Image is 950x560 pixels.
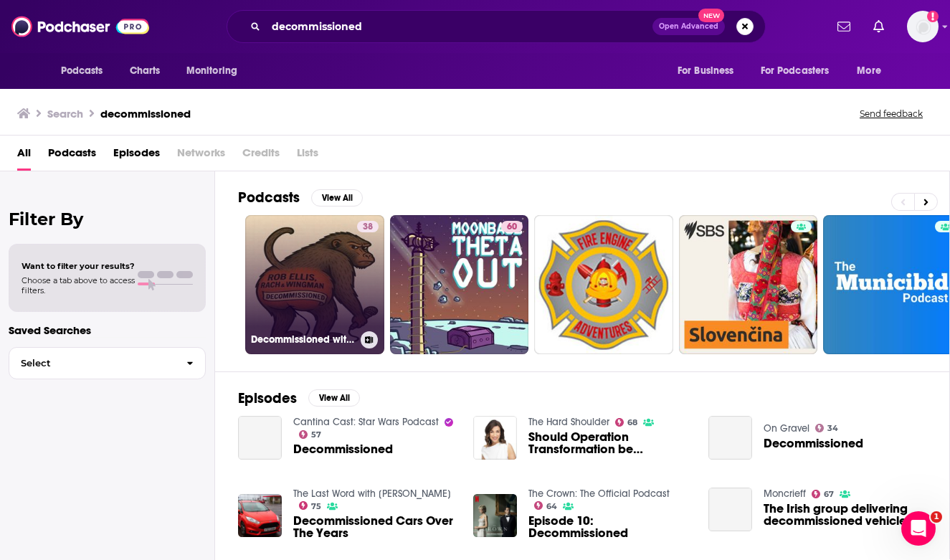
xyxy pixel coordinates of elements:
[238,494,282,538] img: Decommissioned Cars Over The Years
[238,389,360,407] a: EpisodesView All
[528,515,691,539] a: Episode 10: Decommissioned
[751,57,850,85] button: open menu
[907,11,939,42] button: Show profile menu
[130,61,161,81] span: Charts
[528,488,670,500] a: The Crown: The Official Podcast
[832,14,856,39] a: Show notifications dropdown
[627,419,637,426] span: 68
[22,261,135,271] span: Want to filter your results?
[48,141,96,171] a: Podcasts
[847,57,899,85] button: open menu
[299,501,322,510] a: 75
[177,141,225,171] span: Networks
[9,323,206,337] p: Saved Searches
[242,141,280,171] span: Credits
[528,431,691,455] a: Should Operation Transformation be decommissioned?
[931,511,942,523] span: 1
[227,10,766,43] div: Search podcasts, credits, & more...
[652,18,725,35] button: Open AdvancedNew
[708,488,752,531] a: The Irish group delivering decommissioned vehicles to Ukraine
[857,61,881,81] span: More
[22,275,135,295] span: Choose a tab above to access filters.
[293,443,393,455] a: Decommissioned
[546,503,557,510] span: 64
[9,209,206,229] h2: Filter By
[297,141,318,171] span: Lists
[100,107,191,120] h3: decommissioned
[238,189,363,207] a: PodcastsView All
[764,503,926,527] a: The Irish group delivering decommissioned vehicles to Ukraine
[698,9,724,22] span: New
[501,221,523,232] a: 60
[668,57,752,85] button: open menu
[238,416,282,460] a: Decommissioned
[266,15,652,38] input: Search podcasts, credits, & more...
[764,503,926,527] span: The Irish group delivering decommissioned vehicles to [GEOGRAPHIC_DATA]
[51,57,122,85] button: open menu
[708,416,752,460] a: Decommissioned
[812,490,835,498] a: 67
[311,503,321,510] span: 75
[615,418,638,427] a: 68
[120,57,169,85] a: Charts
[534,501,558,510] a: 64
[9,359,175,368] span: Select
[245,215,384,354] a: 38Decommissioned with [PERSON_NAME], [PERSON_NAME] & [PERSON_NAME]
[61,61,103,81] span: Podcasts
[507,220,517,234] span: 60
[764,437,863,450] a: Decommissioned
[678,61,734,81] span: For Business
[251,333,355,346] h3: Decommissioned with [PERSON_NAME], [PERSON_NAME] & [PERSON_NAME]
[868,14,890,39] a: Show notifications dropdown
[528,416,609,428] a: The Hard Shoulder
[311,432,321,438] span: 57
[855,108,927,120] button: Send feedback
[293,515,456,539] a: Decommissioned Cars Over The Years
[308,389,360,407] button: View All
[901,511,936,546] iframe: Intercom live chat
[764,422,809,435] a: On Gravel
[238,389,297,407] h2: Episodes
[311,189,363,207] button: View All
[927,11,939,22] svg: Add a profile image
[47,107,83,120] h3: Search
[827,425,838,432] span: 34
[824,491,834,498] span: 67
[815,424,839,432] a: 34
[11,13,149,40] img: Podchaser - Follow, Share and Rate Podcasts
[473,416,517,460] img: Should Operation Transformation be decommissioned?
[113,141,160,171] a: Episodes
[293,416,439,428] a: Cantina Cast: Star Wars Podcast
[764,488,806,500] a: Moncrieff
[9,347,206,379] button: Select
[238,189,300,207] h2: Podcasts
[293,488,451,500] a: The Last Word with Matt Cooper
[176,57,256,85] button: open menu
[357,221,379,232] a: 38
[17,141,31,171] a: All
[907,11,939,42] span: Logged in as NicolaLynch
[186,61,237,81] span: Monitoring
[299,430,322,439] a: 57
[761,61,830,81] span: For Podcasters
[473,494,517,538] img: Episode 10: Decommissioned
[907,11,939,42] img: User Profile
[390,215,529,354] a: 60
[363,220,373,234] span: 38
[659,23,718,30] span: Open Advanced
